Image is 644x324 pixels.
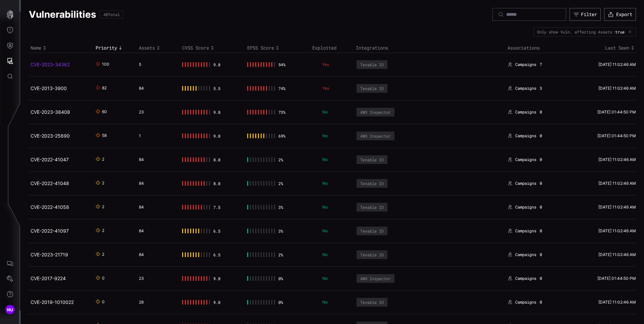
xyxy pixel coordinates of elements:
p: No [322,300,347,305]
div: 8.8 [213,181,221,186]
span: Campaigns [515,109,536,115]
time: [DATE] 11:02:46 AM [598,86,636,91]
span: 7 [540,62,542,67]
div: 8.8 [213,157,221,162]
div: 84 [139,228,174,234]
p: Yes [322,86,347,91]
div: 73 % [278,110,286,114]
span: NU [7,306,13,313]
span: 0 [540,252,542,257]
time: [DATE] 01:44:50 PM [597,109,636,114]
div: 40 Total [103,12,120,16]
span: 0 [540,109,542,115]
div: 84 [139,205,174,210]
div: 2 % [278,252,286,257]
div: 23 [139,276,174,281]
div: 74 % [278,86,286,91]
div: Toggle sort direction [247,45,309,51]
div: Tenable IO [360,62,384,67]
div: : [613,29,627,34]
div: Toggle sort direction [182,45,244,51]
div: Tenable IO [360,181,384,186]
div: 1 [139,133,174,139]
a: CVE-2019-1010022 [31,299,74,305]
span: Campaigns [515,228,536,234]
div: 9.8 [213,300,221,305]
p: Yes [322,62,347,67]
div: Tenable IO [360,205,384,210]
p: No [322,252,347,257]
span: 0 [540,157,542,162]
span: 0 [540,300,542,305]
div: Toggle sort direction [573,45,636,51]
div: 0 [102,275,107,281]
div: 2 [102,228,107,234]
time: [DATE] 11:02:46 AM [598,157,636,162]
div: Tenable IO [360,229,384,233]
p: No [322,181,347,186]
span: 0 [540,276,542,281]
div: Tenable IO [360,157,384,162]
p: No [322,157,347,162]
span: Campaigns [515,62,536,67]
span: Campaigns [515,157,536,162]
span: Campaigns [515,276,536,281]
span: Campaigns [515,133,536,139]
div: 6.5 [213,229,221,233]
button: Filter [570,8,601,21]
a: CVE-2023-21719 [31,252,68,257]
div: Toggle sort direction [31,45,92,51]
p: No [322,109,347,115]
span: 0 [540,181,542,186]
a: CVE-2023-25690 [31,133,70,139]
button: NU [0,302,20,317]
time: [DATE] 11:02:46 AM [598,228,636,233]
div: 9.8 [213,134,221,138]
a: CVE-2017-9224 [31,275,66,281]
p: No [322,276,347,281]
div: 94 % [278,62,286,67]
div: AWS Inspector [360,110,391,114]
div: Filter [581,11,597,17]
time: [DATE] 11:02:46 AM [598,181,636,186]
div: 84 [139,157,174,162]
a: CVE-2013-3900 [31,85,67,91]
a: CVE-2022-41058 [31,204,69,210]
span: Campaigns [515,252,536,257]
div: 2 [102,204,107,210]
div: 82 [102,85,107,91]
div: 23 [139,109,174,115]
div: 9.8 [213,62,221,67]
p: No [322,228,347,234]
time: [DATE] 11:02:46 AM [598,252,636,257]
div: 0 % [278,276,286,281]
div: 0 [102,299,107,305]
div: 3 % [278,205,286,210]
time: [DATE] 11:02:46 AM [598,205,636,210]
div: 84 [139,252,174,257]
a: CVE-2023-38408 [31,109,70,115]
span: Campaigns [515,181,536,186]
div: 5.5 [213,86,221,91]
div: 2 % [278,181,286,186]
span: 0 [540,205,542,210]
div: 2 [102,157,107,163]
div: 9.8 [213,276,221,281]
div: 60 [102,109,107,115]
span: 0 [540,133,542,139]
div: 2 % [278,157,286,162]
div: 2 [102,252,107,258]
div: 5 [139,62,174,67]
span: true [615,29,625,34]
div: 100 [102,62,107,68]
div: Tenable IO [360,252,384,257]
div: 3 % [278,229,286,233]
h1: Vulnerabilities [29,8,96,20]
time: [DATE] 11:02:46 AM [598,300,636,305]
div: 6.5 [213,252,221,257]
div: Toggle sort direction [139,45,179,51]
a: CVE-2023-34362 [31,62,70,67]
div: AWS Inspector [360,134,391,138]
span: Campaigns [515,300,536,305]
div: 69 % [278,134,286,138]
